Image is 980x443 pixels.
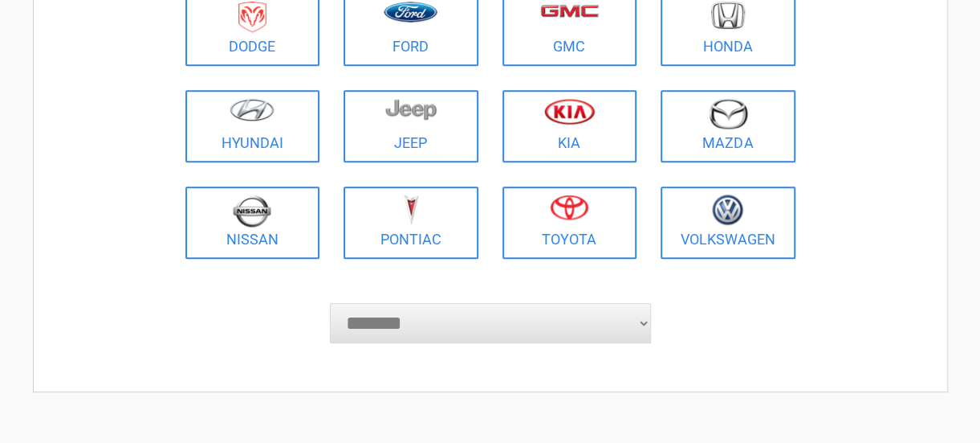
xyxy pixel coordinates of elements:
[238,2,266,33] img: dodge
[712,195,743,226] img: volkswagen
[230,98,274,121] img: hyundai
[384,2,437,23] img: ford
[502,187,637,259] a: Toyota
[661,187,795,259] a: Volkswagen
[344,187,478,259] a: Pontiac
[233,195,271,228] img: nissan
[185,90,320,162] a: Hyundai
[385,98,437,121] img: jeep
[185,187,320,259] a: Nissan
[502,90,637,162] a: Kia
[661,90,795,162] a: Mazda
[711,2,745,30] img: honda
[540,4,599,18] img: gmc
[708,98,748,129] img: mazda
[344,90,478,162] a: Jeep
[544,98,595,125] img: kia
[403,195,419,225] img: pontiac
[550,195,588,220] img: toyota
